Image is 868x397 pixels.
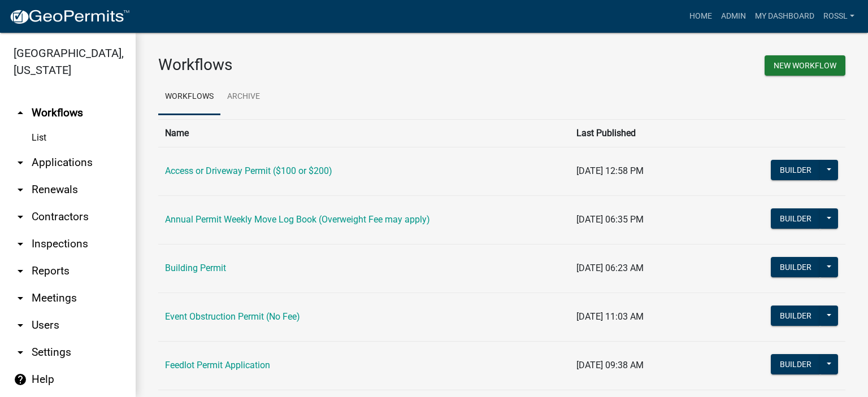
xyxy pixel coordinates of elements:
i: arrow_drop_down [14,319,27,332]
button: Builder [771,354,821,374]
h3: Workflows [158,55,493,75]
span: [DATE] 11:03 AM [576,311,644,322]
i: arrow_drop_up [14,106,27,120]
i: arrow_drop_down [14,346,27,359]
a: Admin [717,6,750,27]
i: arrow_drop_down [14,264,27,278]
a: Annual Permit Weekly Move Log Book (Overweight Fee may apply) [165,214,430,225]
a: Feedlot Permit Application [165,360,270,370]
a: Home [685,6,717,27]
i: arrow_drop_down [14,156,27,169]
span: [DATE] 06:35 PM [576,214,644,225]
button: Builder [771,160,821,180]
button: Builder [771,306,821,326]
a: Workflows [158,79,220,115]
a: Building Permit [165,263,226,273]
a: RossL [819,6,859,27]
i: arrow_drop_down [14,210,27,224]
a: My Dashboard [750,6,819,27]
span: [DATE] 06:23 AM [576,263,644,273]
a: Event Obstruction Permit (No Fee) [165,311,300,322]
button: Builder [771,208,821,229]
span: [DATE] 12:58 PM [576,165,644,176]
i: arrow_drop_down [14,183,27,197]
button: Builder [771,257,821,277]
th: Name [158,119,570,147]
th: Last Published [570,119,746,147]
span: [DATE] 09:38 AM [576,360,644,370]
i: help [14,373,27,386]
i: arrow_drop_down [14,291,27,305]
a: Archive [220,79,267,115]
i: arrow_drop_down [14,237,27,251]
button: New Workflow [765,55,845,76]
a: Access or Driveway Permit ($100 or $200) [165,165,332,176]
